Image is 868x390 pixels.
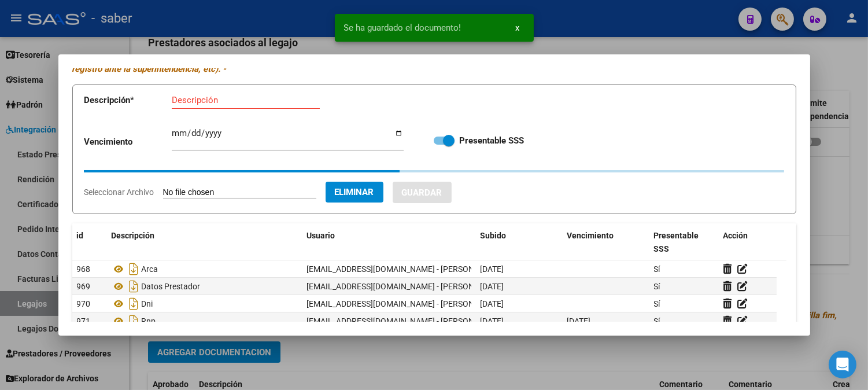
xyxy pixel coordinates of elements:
[307,317,503,326] span: [EMAIL_ADDRESS][DOMAIN_NAME] - [PERSON_NAME]
[649,223,719,262] datatable-header-cell: Presentable SSS
[142,282,201,291] span: Datos Prestador
[77,299,91,308] span: 970
[326,182,383,203] button: Eliminar
[476,223,563,262] datatable-header-cell: Subido
[567,317,591,326] span: [DATE]
[459,135,524,146] strong: Presentable SSS
[307,282,503,291] span: [EMAIL_ADDRESS][DOMAIN_NAME] - [PERSON_NAME]
[335,187,374,197] span: Eliminar
[402,187,442,198] span: Guardar
[654,231,699,253] span: Presentable SSS
[567,231,614,240] span: Vencimiento
[77,264,91,274] span: 968
[307,264,503,274] span: [EMAIL_ADDRESS][DOMAIN_NAME] - [PERSON_NAME]
[127,277,142,296] i: Descargar documento
[84,94,172,107] p: Descripción
[481,231,507,240] span: Subido
[302,223,476,262] datatable-header-cell: Usuario
[507,17,529,38] button: x
[654,282,660,291] span: Sí
[481,299,504,308] span: [DATE]
[481,317,504,326] span: [DATE]
[481,264,504,274] span: [DATE]
[481,282,504,291] span: [DATE]
[127,312,142,330] i: Descargar documento
[107,223,302,262] datatable-header-cell: Descripción
[77,282,91,291] span: 969
[344,22,461,34] span: Se ha guardado el documento!
[84,135,172,149] p: Vencimiento
[516,23,520,33] span: x
[77,231,84,240] span: id
[142,264,158,274] span: Arca
[127,295,142,313] i: Descargar documento
[654,299,660,308] span: Sí
[142,299,153,308] span: Dni
[654,317,660,326] span: Sí
[127,260,142,278] i: Descargar documento
[112,231,155,240] span: Descripción
[829,351,856,378] div: Open Intercom Messenger
[719,223,777,262] datatable-header-cell: Acción
[307,299,503,308] span: [EMAIL_ADDRESS][DOMAIN_NAME] - [PERSON_NAME]
[142,317,156,326] span: Rnp
[393,182,452,203] button: Guardar
[654,264,660,274] span: Sí
[563,223,649,262] datatable-header-cell: Vencimiento
[84,187,154,197] span: Seleccionar Archivo
[723,231,748,240] span: Acción
[307,231,335,240] span: Usuario
[77,317,91,326] span: 971
[72,223,107,262] datatable-header-cell: id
